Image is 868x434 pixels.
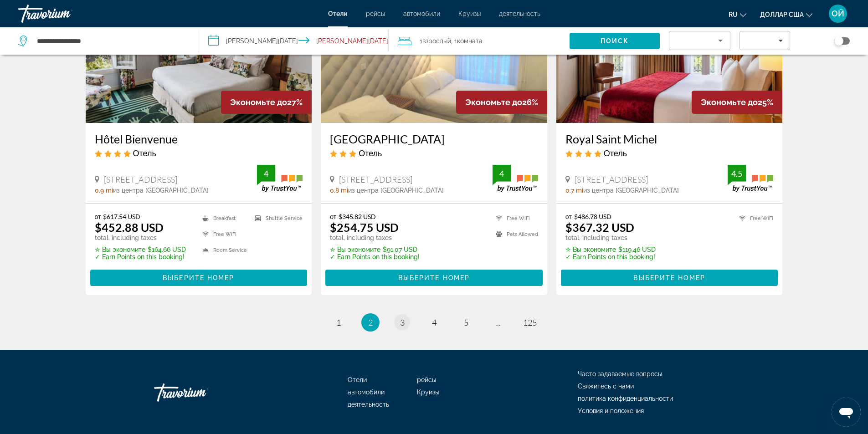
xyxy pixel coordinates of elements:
[330,132,538,146] a: [GEOGRAPHIC_DATA]
[451,35,483,47] span: , 1
[565,246,616,253] span: ✮ Вы экономите
[493,165,538,192] img: TrustYou guest rating badge
[400,317,405,327] span: 3
[578,407,644,414] a: Условия и положения
[95,213,101,220] span: от
[348,401,389,408] a: деятельность
[368,317,373,327] span: 2
[339,213,376,220] del: $345.82 USD
[330,187,348,194] span: 0.8 mi
[633,274,705,281] span: Выберите номер
[677,35,723,46] mat-select: Sort by
[832,398,861,427] iframe: Кнопка запуска окна обмена сообщениями
[199,27,389,55] button: Select check in and out date
[90,270,308,286] button: Выберите номер
[339,174,412,184] span: [STREET_ADDRESS]
[565,234,656,241] p: total, including taxes
[499,10,540,17] font: деятельность
[325,270,543,286] button: Выберите номер
[491,229,538,240] li: Pets Allowed
[86,313,783,332] nav: Pagination
[578,395,673,402] a: политика конфиденциальности
[330,246,420,253] p: $91.07 USD
[154,379,245,406] a: Иди домой
[113,187,209,194] span: из центра [GEOGRAPHIC_DATA]
[95,148,303,158] div: 4 star Hotel
[95,132,303,146] a: Hôtel Bienvenue
[366,10,385,17] a: рейсы
[133,148,156,158] span: Отель
[417,376,436,383] font: рейсы
[760,11,804,18] font: доллар США
[565,246,656,253] p: $119.46 USD
[417,388,439,396] a: Круизы
[257,165,303,192] img: TrustYou guest rating badge
[398,274,470,281] span: Выберите номер
[328,10,348,17] a: Отели
[457,37,483,45] span: Комната
[230,97,287,107] span: Экономьте до
[330,220,399,234] ins: $254.75 USD
[95,246,186,253] p: $164.66 USD
[827,37,850,45] button: Toggle map
[403,10,440,17] a: автомобили
[348,388,385,396] font: автомобили
[701,97,758,107] span: Экономьте до
[95,246,145,253] span: ✮ Вы экономите
[728,165,773,192] img: TrustYou guest rating badge
[90,271,308,281] a: Выберите номер
[493,168,511,179] div: 4
[330,213,336,220] span: от
[348,187,444,194] span: из центра [GEOGRAPHIC_DATA]
[728,168,746,179] div: 4.5
[583,187,679,194] span: из центра [GEOGRAPHIC_DATA]
[330,148,538,158] div: 3 star Hotel
[575,174,648,184] span: [STREET_ADDRESS]
[221,91,312,114] div: 27%
[163,274,234,281] span: Выберите номер
[604,148,627,158] span: Отель
[565,132,774,146] a: Royal Saint Michel
[336,317,341,327] span: 1
[578,383,634,390] font: Свяжитесь с нами
[561,270,778,286] button: Выберите номер
[456,91,547,114] div: 26%
[422,37,451,45] span: Взрослый
[198,245,250,256] li: Room Service
[95,234,186,241] p: total, including taxes
[565,253,656,260] p: ✓ Earn Points on this booking!
[570,33,660,49] button: Search
[734,213,773,224] li: Free WiFi
[826,4,850,23] button: Меню пользователя
[832,9,844,18] font: ОЙ
[565,213,572,220] span: от
[565,220,634,234] ins: $367.32 USD
[729,11,738,18] font: ru
[250,213,303,224] li: Shuttle Service
[103,213,140,220] del: $617.54 USD
[565,187,583,194] span: 0.7 mi
[420,35,451,47] span: 1
[458,10,481,17] a: Круизы
[729,8,746,21] button: Изменить язык
[565,148,774,158] div: 4 star Hotel
[104,174,177,184] span: [STREET_ADDRESS]
[578,370,662,378] a: Часто задаваемые вопросы
[325,271,543,281] a: Выберите номер
[561,271,778,281] a: Выберите номер
[95,253,186,260] p: ✓ Earn Points on this booking!
[95,220,164,234] ins: $452.88 USD
[464,317,468,327] span: 5
[574,213,611,220] del: $486.78 USD
[491,213,538,224] li: Free WiFi
[348,376,367,383] font: Отели
[389,27,570,55] button: Travelers: 1 adult, 0 children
